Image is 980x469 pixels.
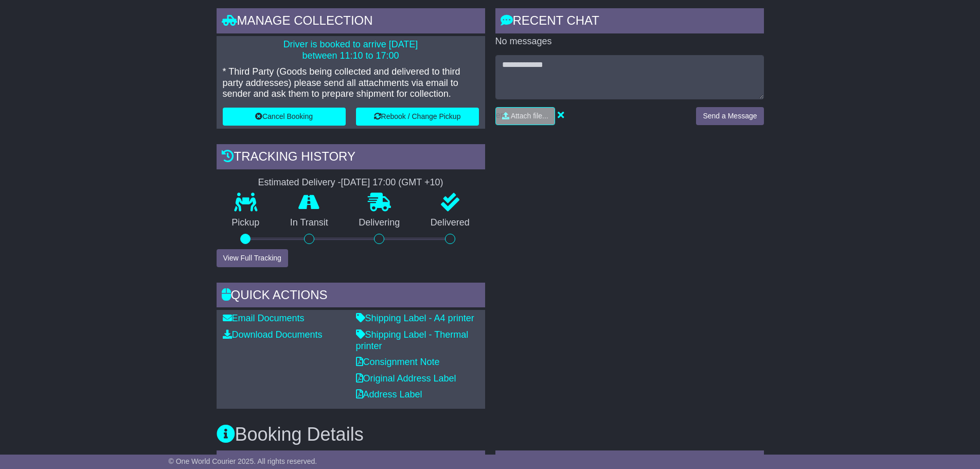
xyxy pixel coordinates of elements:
[217,177,485,188] div: Estimated Delivery -
[495,8,764,36] div: RECENT CHAT
[223,39,479,61] p: Driver is booked to arrive [DATE] between 11:10 to 17:00
[341,177,443,188] div: [DATE] 17:00 (GMT +10)
[169,457,317,465] span: © One World Courier 2025. All rights reserved.
[356,389,422,399] a: Address Label
[356,329,469,351] a: Shipping Label - Thermal printer
[495,36,764,47] p: No messages
[217,8,485,36] div: Manage collection
[217,217,275,229] p: Pickup
[223,313,305,323] a: Email Documents
[217,249,288,267] button: View Full Tracking
[356,357,440,367] a: Consignment Note
[275,217,344,229] p: In Transit
[223,329,323,340] a: Download Documents
[696,107,763,125] button: Send a Message
[356,373,456,384] a: Original Address Label
[217,283,485,310] div: Quick Actions
[415,217,485,229] p: Delivered
[344,217,416,229] p: Delivering
[356,313,474,323] a: Shipping Label - A4 printer
[217,424,764,445] h3: Booking Details
[223,66,479,100] p: * Third Party (Goods being collected and delivered to third party addresses) please send all atta...
[223,108,346,126] button: Cancel Booking
[217,144,485,172] div: Tracking history
[356,108,479,126] button: Rebook / Change Pickup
